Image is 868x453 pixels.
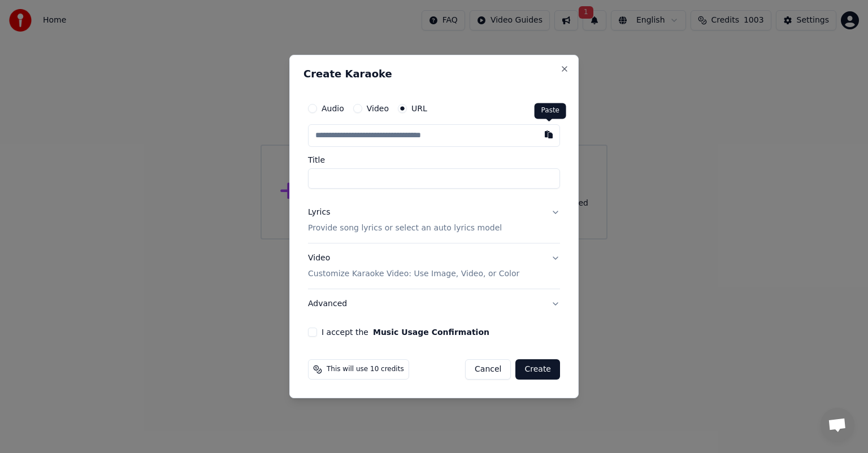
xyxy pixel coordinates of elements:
[322,328,489,336] label: I accept the
[308,223,502,234] p: Provide song lyrics or select an auto lyrics model
[327,365,404,374] span: This will use 10 credits
[411,104,427,112] label: URL
[308,243,560,289] button: VideoCustomize Karaoke Video: Use Image, Video, or Color
[303,69,565,79] h2: Create Karaoke
[515,359,560,380] button: Create
[308,289,560,319] button: Advanced
[308,198,560,243] button: LyricsProvide song lyrics or select an auto lyrics model
[308,156,560,164] label: Title
[308,268,519,280] p: Customize Karaoke Video: Use Image, Video, or Color
[535,103,566,119] div: Paste
[373,328,489,336] button: I accept the
[308,252,519,280] div: Video
[322,104,344,112] label: Audio
[465,359,511,380] button: Cancel
[308,207,330,218] div: Lyrics
[367,104,389,112] label: Video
